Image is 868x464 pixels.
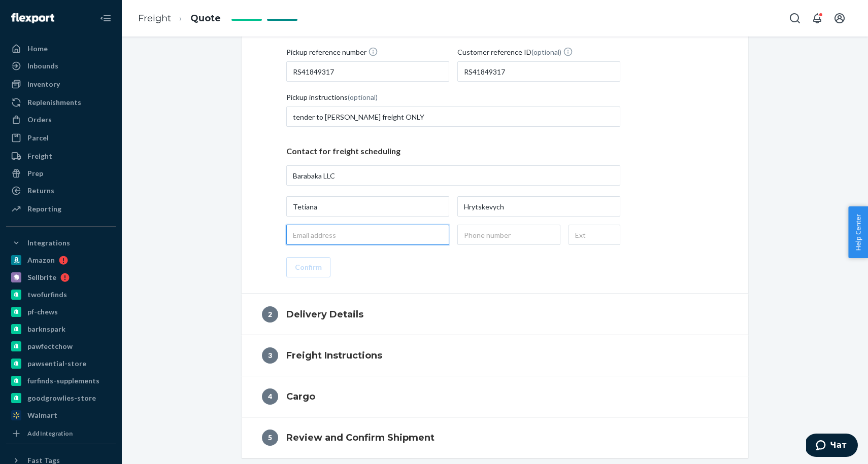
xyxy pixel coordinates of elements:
[242,294,748,335] button: 2Delivery Details
[27,133,49,143] div: Parcel
[6,287,116,303] a: twofurfinds
[6,201,116,217] a: Reporting
[6,148,116,164] a: Freight
[848,206,868,258] button: Help Center
[286,431,435,444] h4: Review and Confirm Shipment
[807,8,827,28] button: Open notifications
[138,13,171,24] a: Freight
[6,58,116,74] a: Inbounds
[27,393,96,403] div: goodgrowlies-store
[95,8,116,28] button: Close Navigation
[27,429,73,438] div: Add Integration
[27,410,57,420] div: Walmart
[242,335,748,376] button: 3Freight Instructions
[262,388,278,405] div: 4
[130,4,229,33] ol: breadcrumbs
[6,41,116,57] a: Home
[6,355,116,372] a: pawsential-store
[27,376,99,386] div: furfinds-supplements
[27,341,73,351] div: pawfectchow
[27,168,43,179] div: Prep
[457,196,620,217] input: Last name
[457,47,573,61] span: Customer reference ID
[531,48,561,56] span: (optional)
[6,112,116,128] a: Orders
[27,324,65,334] div: barknspark
[242,417,748,458] button: 5Review and Confirm Shipment
[27,97,81,108] div: Replenishments
[6,252,116,268] a: Amazon
[806,434,858,459] iframe: Відкрити віджет, в якому ви зможете звернутися до одного з наших агентів
[27,79,60,89] div: Inventory
[6,94,116,111] a: Replenishments
[286,390,315,403] h4: Cargo
[286,146,620,157] p: Contact for freight scheduling
[262,430,278,446] div: 5
[27,238,70,248] div: Integrations
[829,8,850,28] button: Open account menu
[27,204,61,214] div: Reporting
[27,255,55,265] div: Amazon
[569,225,620,245] input: Ext
[6,427,116,440] a: Add Integration
[27,44,48,54] div: Home
[27,115,52,125] div: Orders
[286,349,382,362] h4: Freight Instructions
[11,13,54,23] img: Flexport logo
[286,225,449,245] input: Email address
[27,359,86,369] div: pawsential-store
[6,407,116,423] a: Walmart
[27,61,58,71] div: Inbounds
[286,92,378,106] span: Pickup instructions
[6,269,116,285] a: Sellbrite
[6,235,116,251] button: Integrations
[286,308,363,321] h4: Delivery Details
[286,106,620,127] input: Pickup instructions(optional)
[286,47,378,61] span: Pickup reference number
[262,306,278,323] div: 2
[286,61,449,82] input: Pickup reference number
[6,76,116,92] a: Inventory
[6,130,116,146] a: Parcel
[27,290,67,300] div: twofurfinds
[6,338,116,354] a: pawfectchow
[457,225,560,245] input: Phone number
[6,321,116,337] a: barknspark
[6,165,116,182] a: Prep
[286,196,449,217] input: First name
[27,151,52,161] div: Freight
[242,376,748,417] button: 4Cargo
[27,307,58,317] div: pf-chews
[457,61,620,82] input: Customer reference ID(optional)
[286,257,330,277] button: Confirm
[190,13,221,24] a: Quote
[262,347,278,364] div: 3
[286,165,620,186] input: Company name
[27,272,56,282] div: Sellbrite
[6,304,116,320] a: pf-chews
[27,186,54,196] div: Returns
[6,373,116,389] a: furfinds-supplements
[348,93,378,101] span: (optional)
[785,8,805,28] button: Open Search Box
[6,183,116,199] a: Returns
[6,390,116,406] a: goodgrowlies-store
